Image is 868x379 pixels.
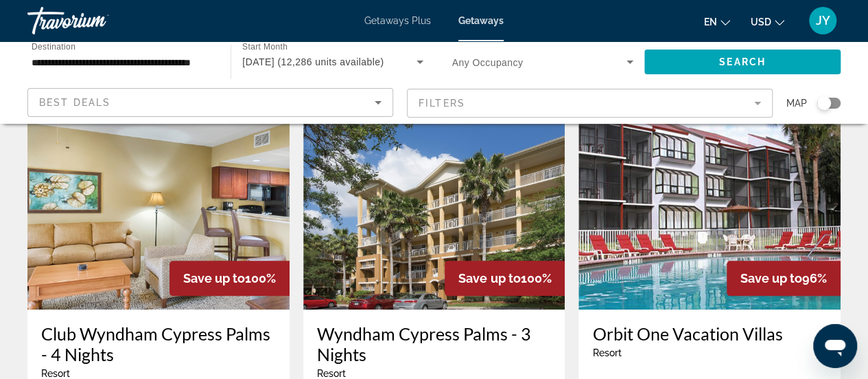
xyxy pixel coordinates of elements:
[458,271,520,285] span: Save up to
[719,56,766,67] span: Search
[704,12,730,32] button: Change language
[578,89,841,310] img: 5109O01X.jpg
[39,97,110,108] span: Best Deals
[805,6,841,35] button: User Menu
[27,3,165,39] a: Travorium
[727,261,841,296] div: 96%
[407,88,773,118] button: Filter
[813,324,857,368] iframe: Button to launch messaging window
[740,271,802,285] span: Save up to
[751,17,771,28] span: USD
[592,323,827,344] a: Orbit One Vacation Villas
[41,323,276,365] a: Club Wyndham Cypress Palms - 4 Nights
[644,50,841,74] button: Search
[32,42,75,51] span: Destination
[704,17,717,28] span: en
[458,15,504,26] a: Getaways
[816,14,830,28] span: JY
[242,56,384,67] span: [DATE] (12,286 units available)
[364,15,431,26] a: Getaways Plus
[751,12,784,32] button: Change currency
[242,43,288,52] span: Start Month
[303,89,565,310] img: 3995E01X.jpg
[183,271,245,285] span: Save up to
[452,57,524,68] span: Any Occupancy
[786,94,807,113] span: Map
[592,347,621,358] span: Resort
[445,261,565,296] div: 100%
[41,368,70,379] span: Resort
[39,94,382,111] mat-select: Sort by
[317,323,552,365] a: Wyndham Cypress Palms - 3 Nights
[169,261,290,296] div: 100%
[27,89,290,310] img: 3995I01X.jpg
[317,368,346,379] span: Resort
